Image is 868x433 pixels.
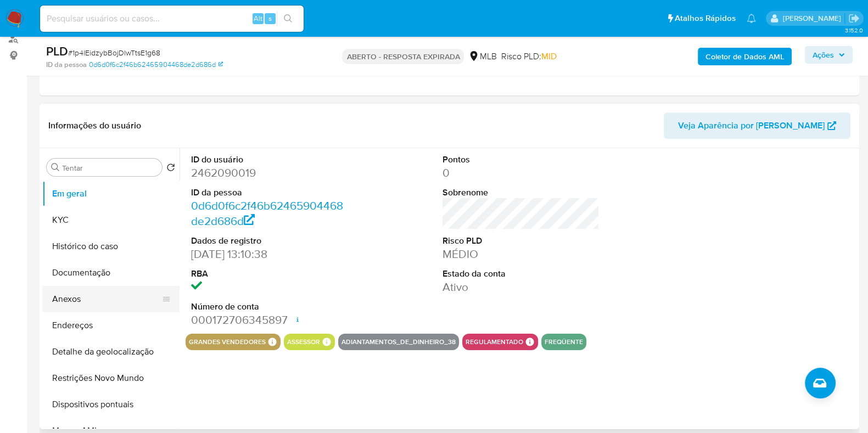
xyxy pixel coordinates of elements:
button: Documentação [42,260,180,286]
input: Tentar [62,163,158,173]
button: Coletor de Dados AML [698,48,792,65]
input: Pesquisar usuários ou casos... [40,12,304,26]
font: MÉDIO [443,246,478,262]
font: Estado da conta [443,267,506,280]
font: Dados de registro [191,234,261,247]
font: Risco PLD [443,234,482,247]
button: Restrições Novo Mundo [42,365,180,391]
font: MLB [479,50,496,62]
button: Endereços [42,312,180,339]
font: s [268,13,272,24]
font: Informações do usuário [48,119,141,132]
font: Atalhos Rápidos [675,12,736,24]
font: Alt [254,13,262,24]
button: Veja Aparência por [PERSON_NAME] [664,113,850,139]
font: 0 [443,165,450,181]
font: [PERSON_NAME] [782,13,841,24]
font: Pontos [443,153,470,166]
font: regulamentado [466,337,523,347]
font: # [68,47,72,58]
button: Anexos [42,286,171,312]
font: ABERTO - RESPOSTA EXPIRADA [346,51,460,62]
font: MID [541,50,556,63]
font: ID da pessoa [191,186,242,199]
font: adiantamentos_de_dinheiro_38 [341,337,456,347]
font: Ações [813,46,834,64]
font: Risco PLD: [501,50,541,62]
p: viviane.jdasilva@mercadopago.com.br [782,13,844,24]
font: Coletor de Dados AML [705,48,784,65]
font: ID do usuário [191,153,243,166]
button: grandes vendedores [189,340,266,344]
font: Veja Aparência por [PERSON_NAME] [678,113,825,139]
font: Ativo [443,279,468,295]
font: 3.152.0 [844,26,863,35]
font: 1p4lEidzybBojDlwTtsE1g68 [72,47,160,58]
font: RBA [191,267,208,280]
button: freqüente [545,340,583,344]
button: regulamentado [466,340,523,344]
font: 2462090019 [191,165,256,181]
button: Retornar ao padrão [166,163,175,175]
font: 000172706345897 [191,312,288,328]
button: Em geral [42,181,180,207]
button: ícone de pesquisa [277,11,299,26]
button: adiantamentos_de_dinheiro_38 [341,340,456,344]
a: 0d6d0f6c2f46b62465904468de2d686d [191,198,343,229]
a: Sair [848,13,860,24]
button: Tentar [51,163,60,172]
font: grandes vendedores [189,337,266,347]
font: assessor [287,337,320,347]
font: Número de conta [191,300,259,313]
font: Sobrenome [443,186,488,199]
font: freqüente [545,337,583,347]
button: Dispositivos pontuais [42,391,180,418]
button: KYC [42,207,180,233]
font: [DATE] 13:10:38 [191,246,267,262]
button: Ações [805,46,853,64]
button: Detalhe da geolocalização [42,339,180,365]
a: Notificações [747,14,756,23]
font: 0d6d0f6c2f46b62465904468de2d686d [89,59,216,69]
a: 0d6d0f6c2f46b62465904468de2d686d [89,60,223,70]
font: PLD [46,42,68,60]
button: assessor [287,340,320,344]
button: Histórico do caso [42,233,180,260]
font: ID da pessoa [46,59,87,70]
